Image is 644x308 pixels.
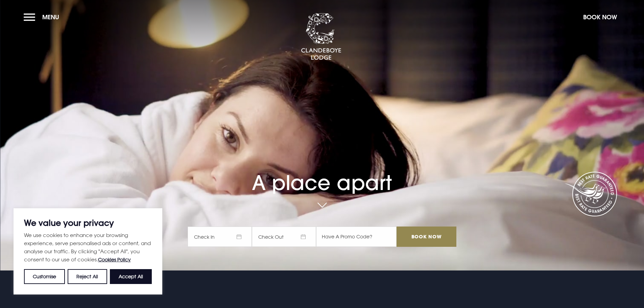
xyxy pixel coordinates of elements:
[14,208,162,294] div: We value your privacy
[397,227,456,247] input: Book Now
[316,227,397,247] input: Have A Promo Code?
[188,227,252,247] span: Check In
[580,10,620,24] button: Book Now
[24,269,65,284] button: Customise
[188,152,456,195] h1: A place apart
[24,231,152,264] p: We use cookies to enhance your browsing experience, serve personalised ads or content, and analys...
[98,257,131,262] a: Cookies Policy
[42,13,59,21] span: Menu
[252,227,316,247] span: Check Out
[24,10,63,24] button: Menu
[301,13,341,61] img: Clandeboye Lodge
[68,269,107,284] button: Reject All
[24,219,152,227] p: We value your privacy
[110,269,152,284] button: Accept All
